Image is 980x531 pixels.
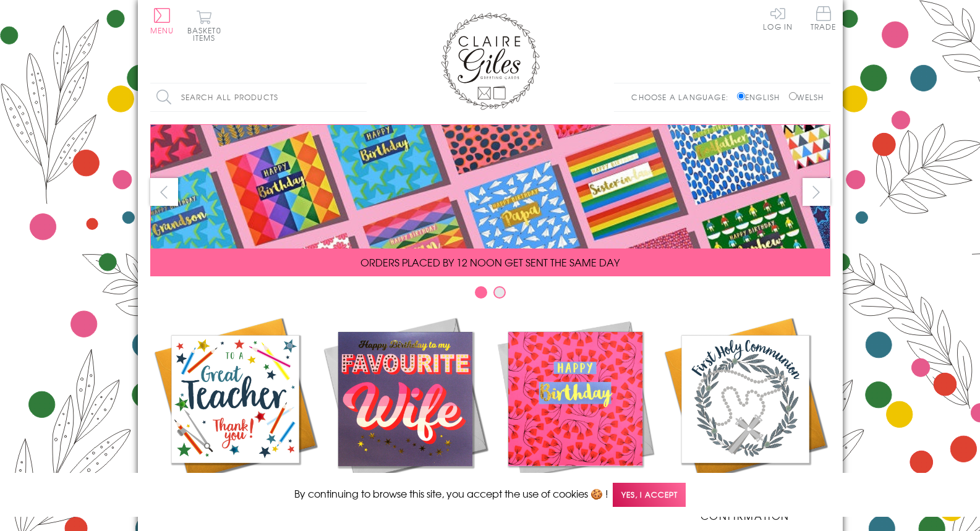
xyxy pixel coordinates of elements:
[354,83,367,111] input: Search
[737,92,745,100] input: English
[811,6,837,33] a: Trade
[490,314,660,508] a: Birthdays
[441,12,540,110] img: Claire Giles Greetings Cards
[320,314,490,508] a: New Releases
[193,25,221,43] span: 0 items
[737,91,786,103] label: English
[493,286,506,299] button: Carousel Page 2
[150,286,830,305] div: Carousel Pagination
[789,91,824,103] label: Welsh
[763,6,793,30] a: Log In
[811,6,837,30] span: Trade
[150,25,174,36] span: Menu
[631,91,735,103] p: Choose a language:
[150,178,178,206] button: prev
[150,314,320,508] a: Academic
[150,8,174,34] button: Menu
[789,92,797,100] input: Welsh
[613,483,686,507] span: Yes, I accept
[475,286,487,299] button: Carousel Page 1 (Current Slide)
[360,255,620,270] span: ORDERS PLACED BY 12 NOON GET SENT THE SAME DAY
[187,10,221,41] button: Basket0 items
[803,178,830,206] button: next
[150,83,367,111] input: Search all products
[660,314,830,523] a: Communion and Confirmation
